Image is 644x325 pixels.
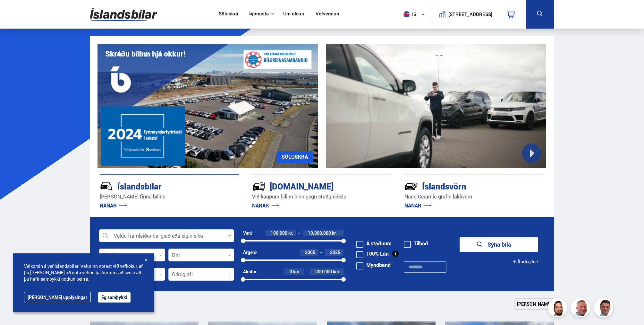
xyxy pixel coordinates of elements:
a: Söluskrá [219,11,238,18]
span: kr. [288,231,293,236]
span: + [338,231,340,236]
span: 2025 [330,249,340,255]
label: Myndband [356,262,391,268]
button: is [401,5,430,24]
img: -Svtn6bYgwAsiwNX.svg [404,180,418,193]
img: G0Ugv5HjCgRt.svg [90,4,157,25]
button: [STREET_ADDRESS] [451,12,490,17]
a: Um okkur [283,11,304,18]
img: eKx6w-_Home_640_.png [97,44,318,168]
div: Akstur [243,269,257,274]
span: km. [293,269,301,274]
span: 200.000 [315,268,332,275]
img: nhp88E3Fdnt1Opn2.png [549,299,568,318]
div: Verð [243,231,252,236]
a: [PERSON_NAME] upplýsingar [24,292,91,302]
p: [PERSON_NAME] finna bílinn [100,193,239,200]
img: tr5P-W3DuiFaO7aO.svg [252,180,266,193]
span: kr. [332,231,337,236]
h1: Skráðu bílinn hjá okkur! [105,49,185,58]
a: Vefverslun [316,11,339,18]
a: NÁNAR [252,202,279,209]
label: Á staðnum [356,241,392,246]
img: siFngHWaQ9KaOqBr.png [572,299,591,318]
a: NÁNAR [404,202,432,209]
button: Þjónusta [249,11,269,17]
div: [DOMAIN_NAME] [252,180,369,191]
button: Ítarleg leit [512,255,538,269]
span: 10.000.000 [308,230,331,236]
span: 100.000 [271,230,287,236]
span: 0 [290,268,292,275]
span: 2005 [305,249,315,255]
button: Ég samþykki [98,292,131,303]
a: NÁNAR [100,202,127,209]
div: Íslandsvörn [404,180,521,191]
img: FbJEzSuNWCJXmdc-.webp [595,299,614,318]
span: km. [333,269,340,274]
p: Við kaupum bílinn þinn gegn staðgreiðslu [252,193,392,200]
span: is [401,11,417,17]
img: svg+xml;base64,PHN2ZyB4bWxucz0iaHR0cDovL3d3dy53My5vcmcvMjAwMC9zdmciIHdpZHRoPSI1MTIiIGhlaWdodD0iNT... [403,11,410,17]
button: Sýna bíla [460,237,538,252]
span: Velkomin á vef Íslandsbílar. Vefurinn notast við vefkökur, ef þú [PERSON_NAME] að nota vefinn þá ... [24,263,143,282]
label: Tilboð [404,241,428,246]
p: Nano Ceramic grafín lakkvörn [404,193,544,200]
a: [PERSON_NAME] [514,298,554,310]
a: SÖLUSKRÁ [276,151,313,163]
div: Íslandsbílar [100,180,216,191]
div: Árgerð [243,250,257,255]
label: 100% Lán [356,251,389,256]
img: JRvxyua_JYH6wB4c.svg [100,180,113,193]
a: [STREET_ADDRESS] [434,5,496,23]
